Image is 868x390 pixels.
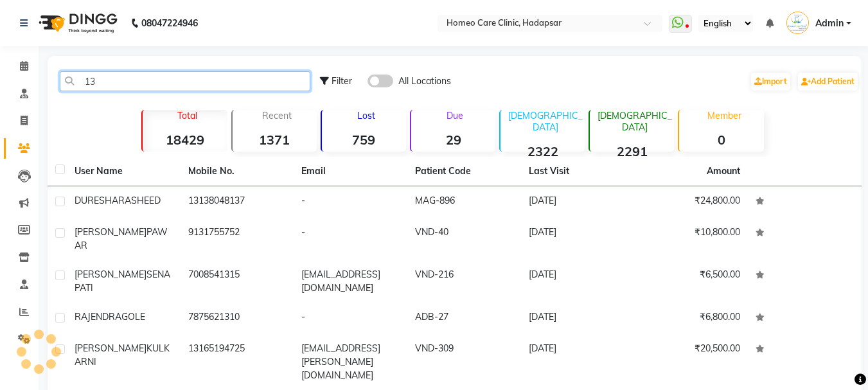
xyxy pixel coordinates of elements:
td: ₹10,800.00 [635,218,748,260]
span: RAJENDRA [75,311,121,323]
td: VND-216 [407,260,521,303]
td: 7875621310 [181,303,294,334]
td: ₹20,500.00 [635,334,748,390]
td: [DATE] [521,218,635,260]
p: Due [414,110,495,121]
strong: 29 [411,132,495,148]
strong: 18429 [143,132,227,148]
td: 13138048137 [181,186,294,218]
td: [EMAIL_ADDRESS][PERSON_NAME][DOMAIN_NAME] [294,334,407,390]
span: [PERSON_NAME] [75,342,146,354]
strong: 1371 [233,132,317,148]
th: Email [294,157,407,186]
span: Filter [332,75,352,87]
th: Last Visit [521,157,635,186]
td: MAG-896 [407,186,521,218]
span: All Locations [398,75,451,88]
td: - [294,303,407,334]
p: [DEMOGRAPHIC_DATA] [595,110,674,133]
td: ₹6,500.00 [635,260,748,303]
td: [DATE] [521,260,635,303]
td: [DATE] [521,186,635,218]
p: Member [684,110,763,121]
span: DURESHA [75,195,118,206]
p: Lost [327,110,406,121]
td: ₹6,800.00 [635,303,748,334]
td: 13165194725 [181,334,294,390]
span: Admin [815,17,844,30]
td: VND-40 [407,218,521,260]
span: RASHEED [118,195,161,206]
span: [PERSON_NAME] [75,226,146,238]
b: 08047224946 [141,5,198,41]
a: Import [751,73,790,91]
img: Admin [786,12,809,34]
strong: 759 [322,132,406,148]
p: Recent [238,110,317,121]
td: 7008541315 [181,260,294,303]
strong: 2291 [590,143,674,159]
td: ₹24,800.00 [635,186,748,218]
p: [DEMOGRAPHIC_DATA] [506,110,585,133]
td: - [294,186,407,218]
th: Patient Code [407,157,521,186]
span: [PERSON_NAME] [75,269,146,280]
td: VND-309 [407,334,521,390]
th: Mobile No. [181,157,294,186]
strong: 2322 [500,143,585,159]
td: [DATE] [521,334,635,390]
th: User Name [67,157,181,186]
th: Amount [699,157,748,186]
img: logo [33,5,121,41]
td: ADB-27 [407,303,521,334]
a: Add Patient [798,73,858,91]
td: - [294,218,407,260]
td: 9131755752 [181,218,294,260]
input: Search by Name/Mobile/Email/Code [60,71,310,91]
span: GOLE [121,311,145,323]
td: [DATE] [521,303,635,334]
td: [EMAIL_ADDRESS][DOMAIN_NAME] [294,260,407,303]
p: Total [148,110,227,121]
strong: 0 [679,132,763,148]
